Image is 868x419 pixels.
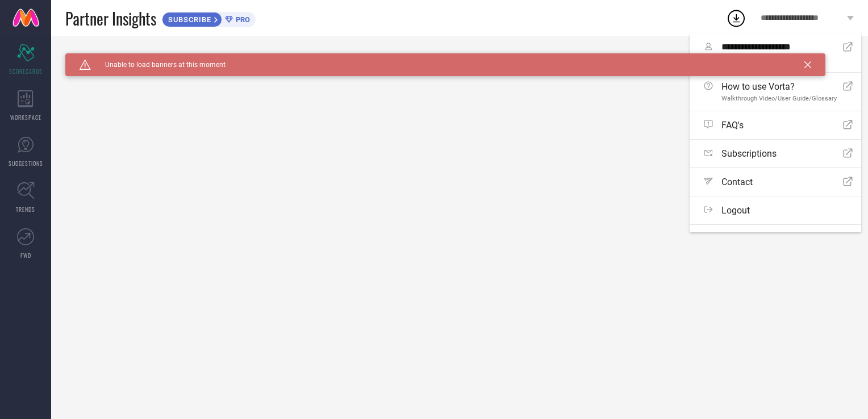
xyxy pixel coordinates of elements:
span: PRO [233,15,250,24]
a: Subscriptions [690,140,861,167]
span: SUGGESTIONS [9,159,43,167]
span: TRENDS [16,205,35,213]
span: WORKSPACE [10,113,41,121]
span: FWD [20,251,31,259]
span: FAQ's [721,120,744,131]
span: Walkthrough Video/User Guide/Glossary [721,95,837,102]
span: Contact [721,177,753,187]
span: Unable to load banners at this moment [91,61,226,69]
span: Subscriptions [721,148,777,159]
a: Contact [690,168,861,196]
a: FAQ's [690,111,861,139]
span: Partner Insights [65,7,156,30]
div: Unable to load filters at this moment. Please try later. [65,53,854,62]
span: SUBSCRIBE [162,15,214,24]
span: How to use Vorta? [721,81,837,92]
span: SCORECARDS [9,67,43,76]
span: Logout [721,205,750,216]
div: Open download list [726,8,746,28]
a: How to use Vorta?Walkthrough Video/User Guide/Glossary [690,73,861,111]
a: SUBSCRIBEPRO [162,9,256,27]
